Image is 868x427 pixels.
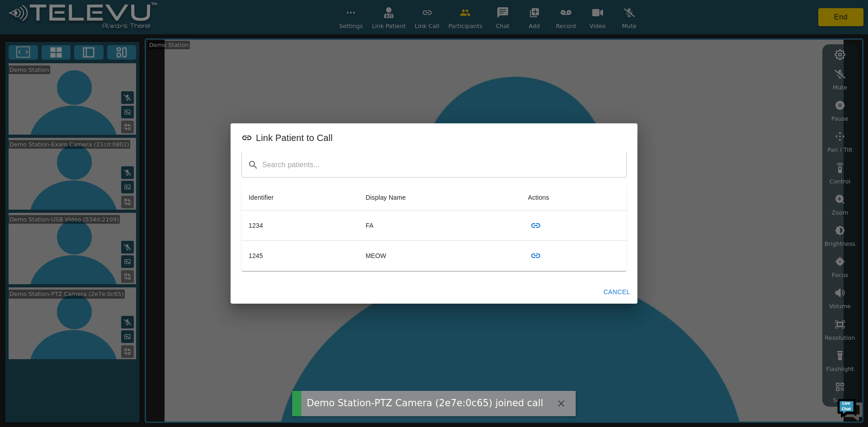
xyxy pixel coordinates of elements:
[359,241,521,271] td: MEOW
[262,152,627,178] input: Search patients...
[5,247,172,278] textarea: Type your message and hit 'Enter'
[307,396,543,410] div: Demo Station-PTZ Camera (2e7e:0c65) joined call
[600,284,634,300] button: Cancel
[241,211,359,241] td: 1234
[52,114,125,205] span: We're online!
[836,395,863,422] img: Chat Widget
[47,47,152,59] div: Chat with us now
[148,5,170,26] div: Minimize live chat window
[241,131,627,145] div: Link Patient to Call
[521,185,627,211] th: Actions
[359,211,521,241] td: FA
[241,241,359,271] td: 1245
[241,185,359,211] th: Identifier
[15,42,38,65] img: d_736959983_company_1615157101543_736959983
[359,185,521,211] th: Display Name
